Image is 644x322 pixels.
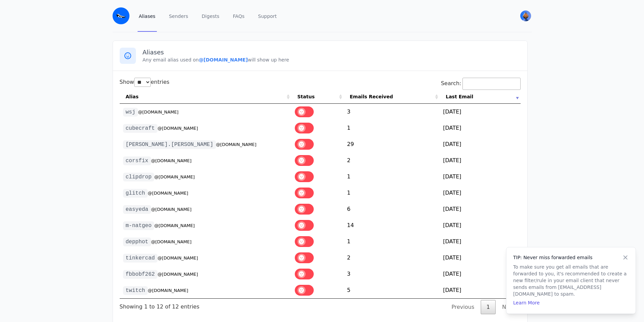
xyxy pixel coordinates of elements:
h4: TIP: Never miss forwarded emails [513,254,629,261]
small: @[DOMAIN_NAME] [148,288,188,293]
td: [DATE] [440,250,521,266]
code: cubecraft [123,124,158,133]
button: User menu [520,10,532,22]
img: Email Monster [113,7,129,24]
img: Bob's Avatar [520,10,531,21]
code: [PERSON_NAME].[PERSON_NAME] [123,140,216,149]
code: twitch [123,286,148,295]
small: @[DOMAIN_NAME] [151,239,192,244]
code: m-natgeo [123,221,154,230]
td: [DATE] [440,282,521,298]
th: Status: activate to sort column ascending [291,90,344,104]
code: clipdrop [123,173,154,181]
code: wsj [123,108,138,117]
td: 29 [344,136,440,152]
td: 14 [344,217,440,233]
td: 3 [344,266,440,282]
code: tinkercad [123,254,158,263]
div: Showing 1 to 12 of 12 entries [120,299,199,311]
td: 2 [344,250,440,266]
p: To make sure you get all emails that are forwarded to you, it's recommended to create a new filte... [513,264,629,297]
code: depphot [123,238,151,246]
input: Search: [462,78,521,90]
select: Showentries [134,78,151,87]
td: [DATE] [440,152,521,169]
td: [DATE] [440,201,521,217]
th: Alias: activate to sort column ascending [120,90,291,104]
small: @[DOMAIN_NAME] [138,109,178,115]
p: Any email alias used on will show up here [143,56,521,63]
td: 2 [344,152,440,169]
td: 1 [344,120,440,136]
td: [DATE] [440,217,521,233]
th: Last Email: activate to sort column ascending [440,90,521,104]
code: fbbobf262 [123,270,158,279]
td: 6 [344,201,440,217]
a: Next [496,300,520,314]
small: @[DOMAIN_NAME] [158,272,198,277]
a: Learn More [513,300,540,305]
code: glitch [123,189,148,198]
small: @[DOMAIN_NAME] [148,191,188,196]
th: Emails Received: activate to sort column ascending [344,90,440,104]
small: @[DOMAIN_NAME] [158,255,198,261]
td: [DATE] [440,233,521,250]
td: [DATE] [440,104,521,120]
td: [DATE] [440,120,521,136]
small: @[DOMAIN_NAME] [154,223,195,228]
td: 3 [344,104,440,120]
small: @[DOMAIN_NAME] [154,174,195,179]
label: Show entries [120,79,170,85]
small: @[DOMAIN_NAME] [216,142,257,147]
td: 5 [344,282,440,298]
td: 1 [344,185,440,201]
h3: Aliases [143,48,521,56]
td: 1 [344,233,440,250]
small: @[DOMAIN_NAME] [151,207,192,212]
td: [DATE] [440,169,521,185]
label: Search: [441,80,520,86]
td: 1 [344,169,440,185]
small: @[DOMAIN_NAME] [158,126,198,131]
td: [DATE] [440,185,521,201]
a: Previous [446,300,480,314]
a: 1 [481,300,496,314]
small: @[DOMAIN_NAME] [151,158,192,163]
code: easyeda [123,205,151,214]
td: [DATE] [440,266,521,282]
b: @[DOMAIN_NAME] [199,57,248,63]
td: [DATE] [440,136,521,152]
code: corsfix [123,156,151,165]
